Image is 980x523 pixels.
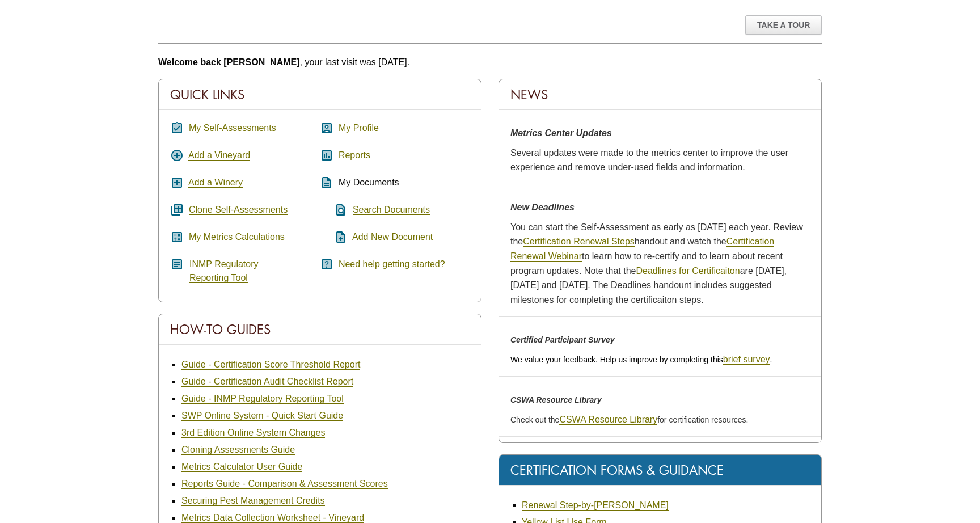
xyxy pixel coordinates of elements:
i: queue [170,203,184,217]
a: Renewal Step-by-[PERSON_NAME] [522,500,669,511]
p: You can start the Self-Assessment as early as [DATE] each year. Review the handout and watch the ... [510,220,810,307]
div: Take A Tour [745,15,822,35]
i: article [170,258,184,271]
a: My Metrics Calculations [189,232,285,242]
a: Add a Winery [188,178,243,188]
a: Cloning Assessments Guide [181,445,295,455]
a: Clone Self-Assessments [189,205,288,215]
a: Guide - Certification Score Threshold Report [181,360,360,370]
em: Certified Participant Survey [510,335,615,344]
strong: Metrics Center Updates [510,128,612,138]
i: help_center [320,258,333,271]
strong: New Deadlines [510,203,575,212]
a: Guide - Certification Audit Checklist Report [181,377,353,387]
i: assessment [320,149,333,162]
b: Welcome back [PERSON_NAME] [158,57,300,67]
a: Add New Document [352,232,433,242]
em: CSWA Resource Library [510,395,602,404]
a: My Self-Assessments [189,123,276,133]
i: calculate [170,230,184,244]
a: brief survey [723,355,770,365]
i: assignment_turned_in [170,121,184,135]
i: find_in_page [320,203,348,217]
span: Several updates were made to the metrics center to improve the user experience and remove under-u... [510,148,788,172]
div: News [499,79,821,110]
p: , your last visit was [DATE]. [158,55,822,70]
a: Need help getting started? [339,259,445,269]
a: Metrics Data Collection Worksheet - Vineyard [181,513,364,523]
a: SWP Online System - Quick Start Guide [181,411,343,421]
a: Add a Vineyard [188,150,250,161]
a: INMP RegulatoryReporting Tool [189,259,259,283]
a: Guide - INMP Regulatory Reporting Tool [181,394,344,404]
div: How-To Guides [159,314,481,345]
span: Check out the for certification resources. [510,415,748,424]
a: Certification Renewal Steps [523,237,635,247]
a: Search Documents [353,205,430,215]
div: Quick Links [159,79,481,110]
a: CSWA Resource Library [559,415,657,425]
a: Metrics Calculator User Guide [181,462,302,472]
a: Certification Renewal Webinar [510,237,774,261]
i: add_box [170,176,184,189]
div: Certification Forms & Guidance [499,455,821,486]
span: We value your feedback. Help us improve by completing this . [510,355,772,364]
i: description [320,176,333,189]
a: 3rd Edition Online System Changes [181,428,325,438]
span: My Documents [339,178,399,187]
a: Reports [339,150,370,161]
a: My Profile [339,123,379,133]
i: account_box [320,121,333,135]
i: add_circle [170,149,184,162]
a: Securing Pest Management Credits [181,496,325,506]
a: Reports Guide - Comparison & Assessment Scores [181,479,388,489]
a: Deadlines for Certificaiton [636,266,740,276]
i: note_add [320,230,348,244]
